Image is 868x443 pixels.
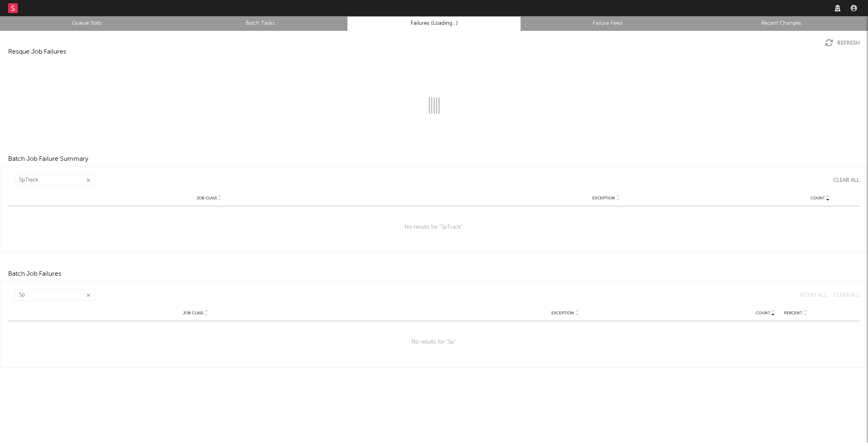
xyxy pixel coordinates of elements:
span: Job Class [183,311,203,316]
div: Clear All [833,293,859,298]
button: Clear All [827,293,859,298]
a: Failures (Loading...) [351,19,516,28]
div: No results for " SpTrack ". [9,206,859,249]
input: Search... [15,175,96,186]
div: No results for " Sp ". [9,321,859,363]
div: Clear All [833,178,859,183]
span: Exception [551,311,574,316]
a: Failure Feed [525,19,690,28]
span: Percent [784,311,802,316]
button: Refresh [825,39,860,47]
div: Retry All [800,293,827,298]
button: Retry All [794,293,827,298]
div: Resque Job Failures [8,47,66,57]
div: Batch Job Failure Summary [8,154,88,164]
input: Search... [15,290,96,301]
span: Exception [592,196,615,201]
a: Queue Stats [4,19,169,28]
a: Recent Changes [699,19,864,28]
span: Job Class [197,196,217,201]
span: Count [810,196,825,201]
button: Clear All [827,178,859,183]
span: Count [756,311,770,316]
a: Batch Tasks [178,19,343,28]
div: Batch Job Failures [8,269,61,279]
